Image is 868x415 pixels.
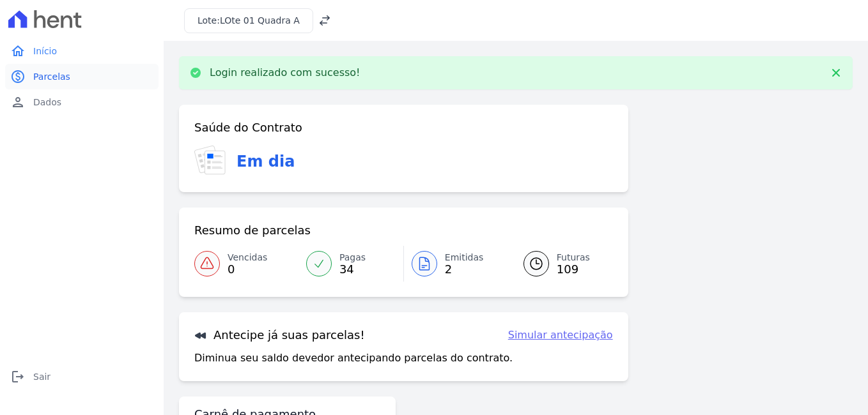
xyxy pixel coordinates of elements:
[5,38,159,64] a: homeInício
[5,89,159,115] a: personDados
[33,45,57,57] span: Início
[228,264,267,275] span: 0
[5,364,159,389] a: logoutSair
[339,264,366,275] span: 34
[10,69,26,84] i: paid
[236,150,295,173] h3: Em dia
[339,251,366,264] span: Pagas
[10,43,26,59] i: home
[404,246,508,282] a: Emitidas 2
[445,264,484,275] span: 2
[557,251,590,264] span: Futuras
[33,370,50,383] span: Sair
[198,14,300,27] h3: Lote:
[33,96,61,109] span: Dados
[194,223,311,238] h3: Resumo de parcelas
[194,328,365,343] h3: Antecipe já suas parcelas!
[298,246,403,282] a: Pagas 34
[557,264,590,275] span: 109
[445,251,484,264] span: Emitidas
[194,351,513,366] p: Diminua seu saldo devedor antecipando parcelas do contrato.
[228,251,267,264] span: Vencidas
[10,369,26,384] i: logout
[5,64,159,89] a: paidParcelas
[194,246,298,282] a: Vencidas 0
[210,66,360,79] p: Login realizado com sucesso!
[220,15,300,26] span: LOte 01 Quadra A
[10,94,26,110] i: person
[194,120,302,135] h3: Saúde do Contrato
[508,246,613,282] a: Futuras 109
[33,70,70,83] span: Parcelas
[508,328,613,343] a: Simular antecipação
